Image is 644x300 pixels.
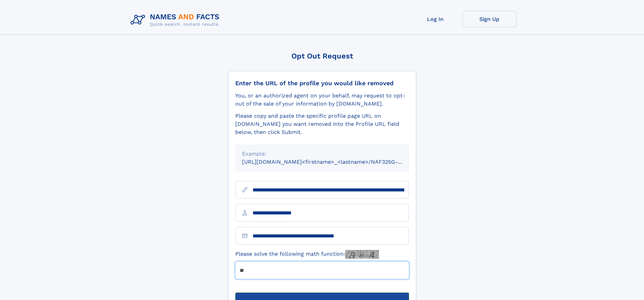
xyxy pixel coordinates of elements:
[242,159,422,165] small: [URL][DOMAIN_NAME]<firstname>_<lastname>/NAF325G-xxxxxxxx
[128,11,225,29] img: Logo Names and Facts
[235,250,379,259] label: Please solve the following math function:
[408,11,462,27] a: Log In
[462,11,517,27] a: Sign Up
[235,92,409,108] div: You, or an authorized agent on your behalf, may request to opt-out of the sale of your informatio...
[228,52,416,60] div: Opt Out Request
[235,112,409,136] div: Please copy and paste the specific profile page URL on [DOMAIN_NAME] you want removed into the Pr...
[242,150,402,158] div: Example:
[235,79,409,87] div: Enter the URL of the profile you would like removed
